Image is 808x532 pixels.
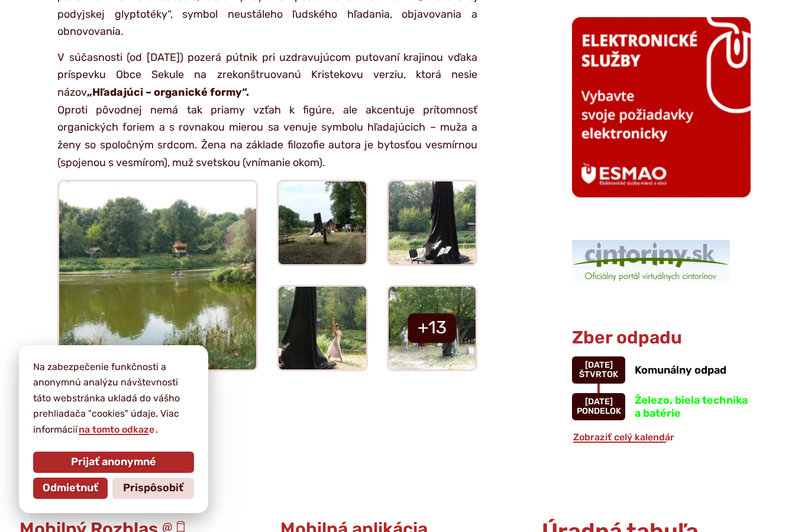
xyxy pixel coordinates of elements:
a: Komunálny odpad [DATE] štvrtok [572,356,751,384]
h3: Zber odpadu [572,328,751,348]
p: V súčasnosti (od [DATE]) pozerá pútnik pri uzdravujúcom putovaní krajinou vďaka príspevku Obce Se... [57,49,477,172]
span: [DATE] [585,397,613,407]
img: 4 [278,286,367,371]
a: Otvoriť obrázok v popupe. [59,181,256,368]
span: štvrtok [579,369,618,379]
button: Odmietnuť [33,478,108,499]
a: Zobraziť celý kalendár [572,432,676,443]
p: Na zabezpečenie funkčnosti a anonymnú analýzu návštevnosti táto webstránka ukladá do vášho prehli... [33,359,194,437]
img: esmao_sekule_b.png [572,17,751,197]
img: 2 [278,180,367,265]
a: Železo, biela technika a batérie [DATE] pondelok [572,393,751,420]
button: Prispôsobiť [112,478,194,499]
span: Odmietnuť [43,482,98,495]
strong: „Hľadajúci – organické formy“. [87,86,249,99]
span: Komunálny odpad [635,364,726,377]
a: Otvoriť obrázok v popupe. [389,287,476,369]
img: 1.png [572,240,730,285]
a: na tomto odkaze [77,424,156,435]
a: Otvoriť obrázok v popupe. [279,287,366,369]
span: Prispôsobiť [123,482,183,495]
a: Otvoriť obrázok v popupe. [279,181,366,264]
img: 1 [57,180,258,371]
span: [DATE] [585,360,613,370]
span: Železo, biela technika a batérie [635,394,748,420]
img: 3 [387,180,476,265]
button: Prijať anonymné [33,452,194,473]
p: Zdieľajte [57,409,477,427]
span: Prijať anonymné [71,456,156,469]
a: Otvoriť obrázok v popupe. [389,181,476,264]
span: pondelok [577,406,621,416]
